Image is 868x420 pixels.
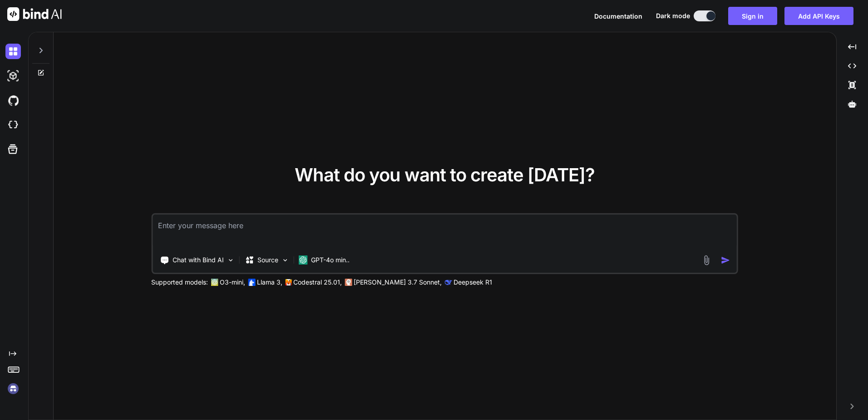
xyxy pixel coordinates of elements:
[354,278,442,287] p: [PERSON_NAME] 3.7 Sonnet,
[7,7,62,21] img: Bind AI
[227,256,234,264] img: Pick Tools
[248,279,255,286] img: Llama2
[5,117,21,133] img: cloudideIcon
[285,279,291,285] img: Mistral-AI
[298,255,307,265] img: GPT-4o mini
[5,381,21,396] img: signin
[728,7,777,25] button: Sign in
[151,278,208,287] p: Supported models:
[295,164,595,186] span: What do you want to create [DATE]?
[257,255,278,265] p: Source
[5,93,21,108] img: githubDark
[257,278,282,287] p: Llama 3,
[656,11,690,20] span: Dark mode
[594,12,642,20] span: Documentation
[5,44,21,59] img: darkChat
[211,279,218,286] img: GPT-4
[444,279,452,286] img: claude
[594,11,642,21] button: Documentation
[311,255,350,265] p: GPT-4o min..
[721,255,730,265] img: icon
[173,255,224,265] p: Chat with Bind AI
[345,279,352,286] img: claude
[281,256,289,264] img: Pick Models
[784,7,853,25] button: Add API Keys
[220,278,245,287] p: O3-mini,
[701,255,712,265] img: attachment
[5,68,21,84] img: darkAi-studio
[293,278,342,287] p: Codestral 25.01,
[454,278,492,287] p: Deepseek R1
